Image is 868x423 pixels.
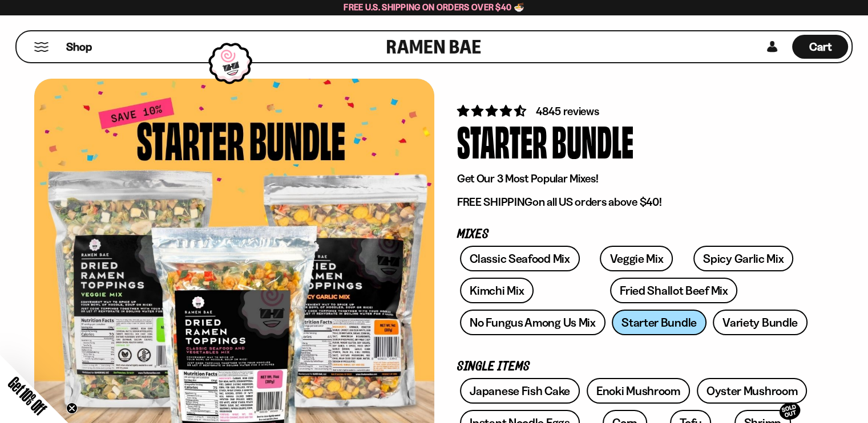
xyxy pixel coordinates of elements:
div: Starter [457,119,547,162]
a: No Fungus Among Us Mix [460,310,605,335]
strong: FREE SHIPPING [457,195,532,209]
a: Oyster Mushroom [697,378,808,404]
span: 4.71 stars [457,104,528,118]
a: Cart [792,31,848,62]
a: Enoki Mushroom [587,378,690,404]
a: Japanese Fish Cake [460,378,580,404]
a: Variety Bundle [713,310,808,335]
span: Cart [809,40,831,54]
a: Shop [66,35,92,59]
a: Kimchi Mix [460,278,534,303]
span: Get 10% Off [5,373,50,418]
a: Spicy Garlic Mix [693,246,793,271]
a: Fried Shallot Beef Mix [610,278,737,303]
span: Shop [66,39,92,55]
button: Close teaser [66,402,78,414]
a: Veggie Mix [600,246,673,271]
span: 4845 reviews [536,104,599,118]
div: Bundle [552,119,633,162]
div: SOLD OUT [777,400,802,422]
a: Classic Seafood Mix [460,246,579,271]
p: Single Items [457,361,811,372]
p: Mixes [457,229,811,240]
button: Mobile Menu Trigger [34,42,49,52]
p: Get Our 3 Most Popular Mixes! [457,172,811,186]
span: Free U.S. Shipping on Orders over $40 🍜 [344,2,524,13]
p: on all US orders above $40! [457,195,811,209]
